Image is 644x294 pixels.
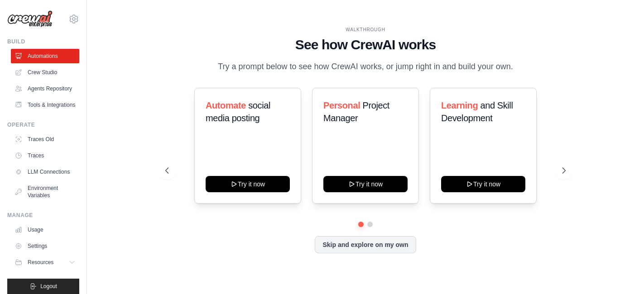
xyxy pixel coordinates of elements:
[7,38,79,45] div: Build
[11,239,79,253] a: Settings
[7,279,79,294] button: Logout
[315,236,416,253] button: Skip and explore on my own
[11,181,79,203] a: Environment Variables
[213,60,518,73] p: Try a prompt below to see how CrewAI works, or jump right in and build your own.
[11,132,79,147] a: Traces Old
[11,49,79,63] a: Automations
[11,255,79,270] button: Resources
[206,100,246,110] span: Automate
[7,121,79,128] div: Operate
[11,81,79,96] a: Agents Repository
[323,100,389,123] span: Project Manager
[441,100,478,110] span: Learning
[7,212,79,219] div: Manage
[11,165,79,179] a: LLM Connections
[11,65,79,80] a: Crew Studio
[165,26,566,33] div: WALKTHROUGH
[28,259,53,266] span: Resources
[11,223,79,237] a: Usage
[165,37,566,53] h1: See how CrewAI works
[206,176,290,192] button: Try it now
[7,10,53,28] img: Logo
[323,176,408,192] button: Try it now
[323,100,360,110] span: Personal
[11,98,79,112] a: Tools & Integrations
[11,148,79,163] a: Traces
[206,100,270,123] span: social media posting
[441,176,525,192] button: Try it now
[40,283,57,290] span: Logout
